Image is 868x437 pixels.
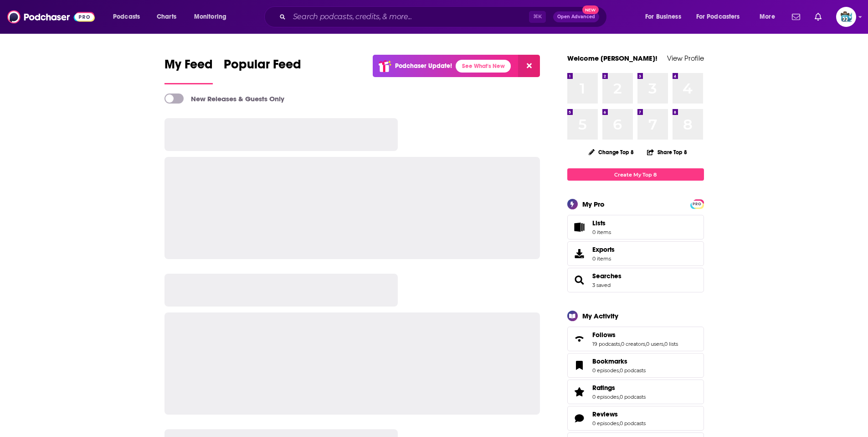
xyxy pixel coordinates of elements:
span: Follows [567,327,704,351]
a: Reviews [570,412,589,425]
span: Lists [592,219,611,227]
a: 0 podcasts [620,420,646,427]
a: 0 episodes [592,420,619,427]
span: Follows [592,331,616,339]
span: Reviews [567,406,704,431]
a: Searches [592,272,621,280]
button: open menu [107,10,152,24]
a: Charts [151,10,182,24]
a: 3 saved [592,282,611,288]
a: Follows [570,333,589,345]
p: Podchaser Update! [395,62,452,70]
button: Share Top 8 [647,143,688,161]
span: My Feed [164,57,213,78]
div: My Activity [582,312,618,320]
a: Lists [567,215,704,239]
span: New [582,5,599,14]
a: 0 episodes [592,394,619,400]
span: Exports [570,247,589,260]
span: ⌘ K [529,11,546,23]
span: Exports [592,245,615,254]
a: Reviews [592,410,646,418]
span: Ratings [592,384,615,392]
a: Show notifications dropdown [788,9,804,25]
a: Show notifications dropdown [811,9,825,25]
a: 19 podcasts [592,341,620,347]
span: Lists [570,221,589,234]
a: Follows [592,331,678,339]
span: , [645,341,646,347]
span: Open Advanced [557,15,595,19]
button: open menu [639,10,693,24]
a: Ratings [570,385,589,398]
a: Ratings [592,384,646,392]
span: Monitoring [194,10,226,23]
span: , [619,367,620,374]
a: View Profile [667,54,704,62]
a: Exports [567,241,704,266]
a: 0 podcasts [620,367,646,374]
a: Searches [570,274,589,286]
button: Open AdvancedNew [553,11,599,22]
a: Bookmarks [570,359,589,372]
a: 0 podcasts [620,394,646,400]
span: Logged in as bulleit_whale_pod [836,7,856,27]
span: , [620,341,621,347]
span: Bookmarks [567,353,704,378]
a: Welcome [PERSON_NAME]! [567,54,657,62]
span: , [619,420,620,427]
span: 0 items [592,229,611,235]
img: User Profile [836,7,856,27]
span: More [760,10,775,23]
div: Search podcasts, credits, & more... [273,6,616,27]
button: open menu [753,10,786,24]
span: Reviews [592,410,618,418]
a: Create My Top 8 [567,168,704,181]
a: New Releases & Guests Only [164,94,284,104]
a: PRO [692,200,703,207]
img: Podchaser - Follow, Share and Rate Podcasts [7,8,95,26]
span: Popular Feed [224,57,301,78]
span: Bookmarks [592,357,627,365]
a: 0 creators [621,341,645,347]
span: For Podcasters [696,10,740,23]
a: Bookmarks [592,357,646,365]
a: 0 episodes [592,367,619,374]
button: open menu [690,10,753,24]
span: Podcasts [113,10,140,23]
div: My Pro [582,200,605,208]
span: For Business [645,10,681,23]
button: open menu [188,10,238,24]
a: See What's New [456,60,511,73]
span: , [663,341,664,347]
button: Show profile menu [836,7,856,27]
a: 0 users [646,341,663,347]
a: 0 lists [664,341,678,347]
span: 0 items [592,255,615,262]
span: , [619,394,620,400]
span: Charts [157,10,176,23]
span: Searches [567,268,704,292]
input: Search podcasts, credits, & more... [289,10,529,24]
span: Ratings [567,380,704,404]
button: Change Top 8 [583,146,640,158]
span: Lists [592,219,606,227]
a: My Feed [164,57,213,84]
a: Popular Feed [224,57,301,84]
span: PRO [692,201,703,208]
